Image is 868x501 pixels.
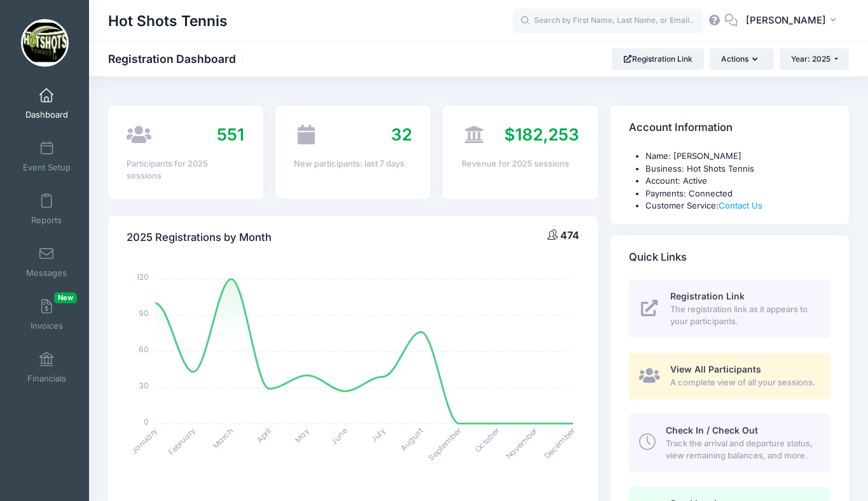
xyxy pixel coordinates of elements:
[31,320,63,331] span: Invoices
[26,268,67,278] span: Messages
[144,416,149,427] tspan: 0
[369,425,388,444] tspan: July
[472,425,502,455] tspan: October
[670,291,745,301] span: Registration Link
[670,376,816,389] span: A complete view of all your sessions.
[391,125,412,144] span: 32
[629,353,830,399] a: View All Participants A complete view of all your sessions.
[23,162,71,173] span: Event Setup
[294,158,411,170] div: New participants: last 7 days
[210,425,236,451] tspan: March
[746,13,826,27] span: [PERSON_NAME]
[398,425,425,453] tspan: August
[560,229,579,242] span: 474
[670,364,761,374] span: View All Participants
[217,125,244,144] span: 551
[17,292,77,337] a: InvoicesNew
[27,373,66,384] span: Financials
[140,380,149,390] tspan: 30
[645,188,830,200] li: Payments: Connected
[670,303,816,328] span: The registration link as it appears to your participants.
[780,48,849,70] button: Year: 2025
[645,150,830,163] li: Name: [PERSON_NAME]
[542,425,578,461] tspan: December
[645,175,830,188] li: Account: Active
[254,425,273,444] tspan: April
[137,271,149,282] tspan: 120
[293,425,312,444] tspan: May
[17,81,77,126] a: Dashboard
[17,134,77,179] a: Event Setup
[129,425,160,456] tspan: January
[127,158,244,182] div: Participants for 2025 sessions
[513,8,703,34] input: Search by First Name, Last Name, or Email...
[25,109,68,120] span: Dashboard
[17,345,77,390] a: Financials
[504,425,541,461] tspan: November
[127,219,272,256] h4: 2025 Registrations by Month
[462,158,579,170] div: Revenue for 2025 sessions
[629,280,830,338] a: Registration Link The registration link as it appears to your participants.
[426,425,464,462] tspan: September
[329,425,350,446] tspan: June
[54,292,77,303] span: New
[666,425,758,436] span: Check In / Check Out
[612,48,704,70] a: Registration Link
[17,240,77,284] a: Messages
[629,110,733,146] h4: Account Information
[17,187,77,231] a: Reports
[108,52,247,65] h1: Registration Dashboard
[21,19,69,67] img: Hot Shots Tennis
[108,6,228,36] h1: Hot Shots Tennis
[791,54,830,64] span: Year: 2025
[139,308,149,319] tspan: 90
[710,48,773,70] button: Actions
[738,6,849,36] button: [PERSON_NAME]
[504,125,579,144] span: $182,253
[645,163,830,175] li: Business: Hot Shots Tennis
[719,200,762,210] a: Contact Us
[31,215,62,226] span: Reports
[139,344,149,355] tspan: 60
[666,437,816,462] span: Track the arrival and departure status, view remaining balances, and more.
[629,413,830,472] a: Check In / Check Out Track the arrival and departure status, view remaining balances, and more.
[645,200,830,212] li: Customer Service:
[629,239,687,275] h4: Quick Links
[167,425,198,456] tspan: February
